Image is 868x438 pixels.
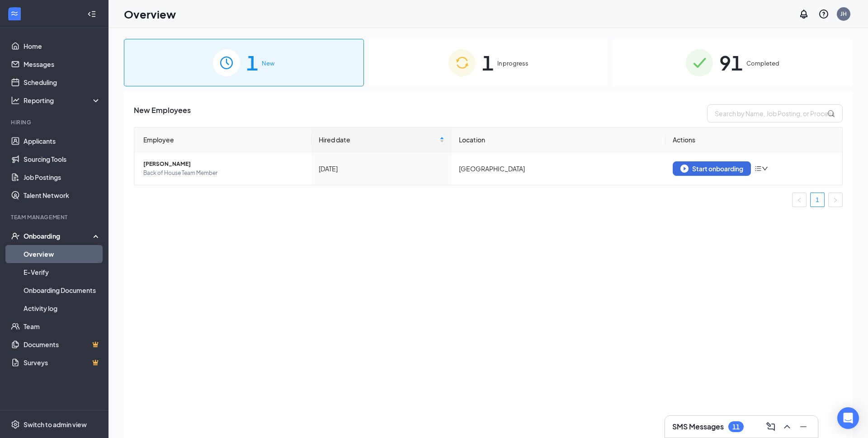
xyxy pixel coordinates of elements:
span: Hired date [319,135,438,145]
a: Talent Network [24,186,101,204]
button: Start onboarding [673,161,751,176]
th: Actions [665,127,843,152]
svg: Analysis [11,96,20,105]
span: bars [755,165,762,172]
span: 1 [482,47,494,78]
div: [DATE] [319,164,445,174]
a: Messages [24,55,101,73]
a: Sourcing Tools [24,150,101,168]
li: Next Page [828,193,843,207]
svg: Settings [11,420,20,429]
button: Minimize [796,419,811,434]
div: Team Management [11,213,99,221]
div: JH [840,10,847,18]
div: Hiring [11,118,99,126]
div: Open Intercom Messenger [837,407,859,429]
span: [PERSON_NAME] [143,160,304,169]
a: DocumentsCrown [24,335,101,353]
span: New [262,59,274,68]
a: Overview [24,245,101,263]
div: Start onboarding [680,165,743,173]
div: Switch to admin view [24,420,87,429]
th: Employee [134,127,311,152]
svg: Collapse [87,9,96,19]
li: Previous Page [792,193,807,207]
svg: Minimize [798,421,809,432]
a: Home [24,37,101,55]
input: Search by Name, Job Posting, or Process [707,104,843,122]
button: left [792,193,807,207]
span: 91 [719,47,743,78]
li: 1 [810,193,825,207]
span: In progress [497,59,528,68]
svg: UserCheck [11,231,20,240]
a: Scheduling [24,73,101,91]
button: ChevronUp [780,419,794,434]
h3: SMS Messages [672,422,724,432]
div: Onboarding [24,231,93,240]
svg: ChevronUp [782,421,793,432]
a: 1 [811,193,824,207]
a: Activity log [24,299,101,317]
button: ComposeMessage [764,419,778,434]
td: [GEOGRAPHIC_DATA] [452,152,665,185]
a: SurveysCrown [24,353,101,372]
span: left [797,198,802,203]
svg: ComposeMessage [765,421,776,432]
svg: Notifications [798,9,809,19]
span: New Employees [134,104,191,122]
svg: WorkstreamLogo [10,9,19,18]
span: 1 [246,47,258,78]
span: right [833,198,838,203]
button: right [828,193,843,207]
a: Applicants [24,132,101,150]
a: Job Postings [24,168,101,186]
svg: QuestionInfo [818,9,829,19]
a: E-Verify [24,263,101,281]
th: Location [452,127,665,152]
span: Back of House Team Member [143,169,304,178]
div: Reporting [24,96,101,105]
span: Completed [746,59,779,68]
span: down [762,165,768,172]
h1: Overview [124,6,176,22]
a: Onboarding Documents [24,281,101,299]
a: Team [24,317,101,335]
div: 11 [732,423,740,431]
